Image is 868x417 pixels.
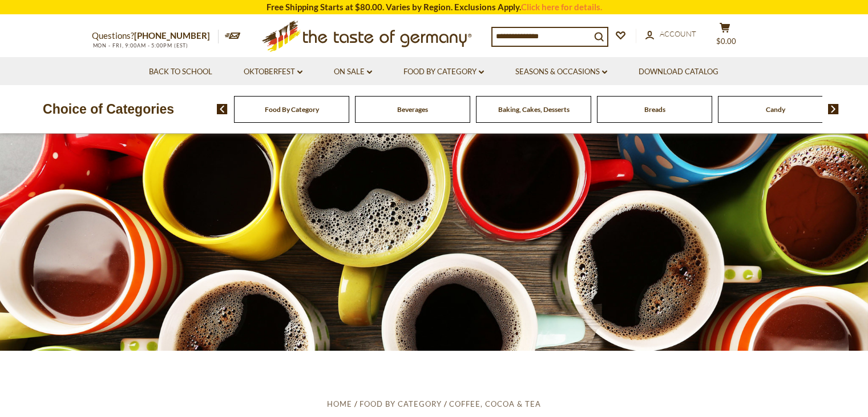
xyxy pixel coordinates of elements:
[828,104,839,114] img: next arrow
[334,66,372,78] a: On Sale
[660,29,696,38] span: Account
[645,28,696,41] a: Account
[134,30,210,41] a: [PHONE_NUMBER]
[149,66,212,78] a: Back to School
[498,105,570,114] a: Baking, Cakes, Desserts
[708,22,742,51] button: $0.00
[327,399,352,408] a: Home
[644,105,665,114] a: Breads
[521,2,602,12] a: Click here for details.
[92,29,219,43] p: Questions?
[92,42,189,49] span: MON - FRI, 9:00AM - 5:00PM (EST)
[515,66,607,78] a: Seasons & Occasions
[360,399,442,408] a: Food By Category
[265,105,319,114] a: Food By Category
[217,104,228,114] img: previous arrow
[397,105,428,114] a: Beverages
[639,66,718,78] a: Download Catalog
[766,105,785,114] a: Candy
[716,37,736,46] span: $0.00
[449,399,541,408] a: Coffee, Cocoa & Tea
[244,66,302,78] a: Oktoberfest
[403,66,484,78] a: Food By Category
